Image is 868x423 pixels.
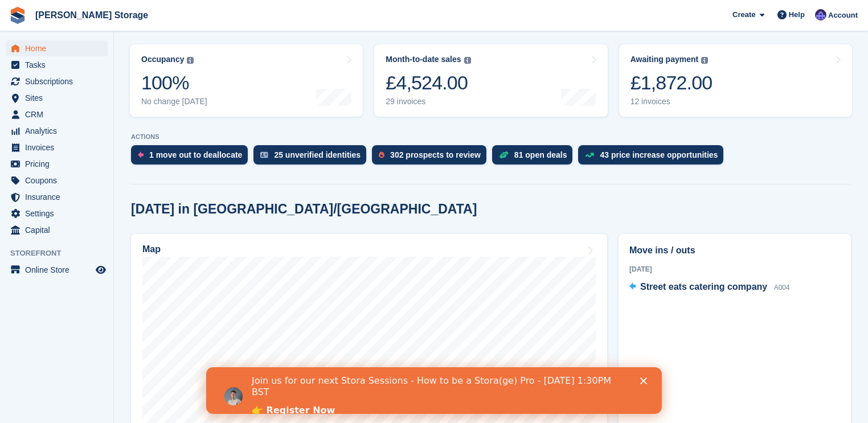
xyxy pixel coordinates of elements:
div: 81 open deals [514,150,567,159]
a: Month-to-date sales £4,524.00 29 invoices [374,44,607,117]
a: menu [6,222,108,238]
span: Online Store [25,262,93,278]
a: Street eats catering company A004 [629,280,790,295]
p: ACTIONS [131,133,851,141]
img: prospect-51fa495bee0391a8d652442698ab0144808aea92771e9ea1ae160a38d050c398.svg [379,151,384,158]
div: £1,872.00 [630,71,713,95]
div: Occupancy [141,55,184,64]
span: Subscriptions [25,73,93,89]
a: Occupancy 100% No change [DATE] [130,44,363,117]
a: 43 price increase opportunities [578,145,729,170]
span: Capital [25,222,93,238]
span: A004 [774,284,790,291]
a: menu [6,206,108,221]
a: menu [6,123,108,139]
div: No change [DATE] [141,97,207,106]
a: menu [6,73,108,89]
div: Awaiting payment [630,55,699,64]
img: verify_identity-adf6edd0f0f0b5bbfe63781bf79b02c33cf7c696d77639b501bdc392416b5a36.svg [260,151,268,158]
a: Preview store [94,263,108,277]
img: move_outs_to_deallocate_icon-f764333ba52eb49d3ac5e1228854f67142a1ed5810a6f6cc68b1a99e826820c5.svg [138,151,144,158]
a: menu [6,173,108,188]
div: 302 prospects to review [390,150,481,159]
img: deal-1b604bf984904fb50ccaf53a9ad4b4a5d6e5aea283cecdc64d6e3604feb123c2.svg [499,151,509,159]
span: Street eats catering company [640,282,767,291]
a: 302 prospects to review [372,145,492,170]
div: 43 price increase opportunities [600,150,718,159]
div: 100% [141,71,207,95]
img: icon-info-grey-7440780725fd019a000dd9b08b2336e03edf1995a4989e88bcd33f0948082b44.svg [464,57,471,64]
div: £4,524.00 [386,71,470,95]
div: [DATE] [629,264,840,274]
a: menu [6,139,108,155]
h2: [DATE] in [GEOGRAPHIC_DATA]/[GEOGRAPHIC_DATA] [131,202,477,217]
h2: Move ins / outs [629,244,840,257]
span: CRM [25,106,93,122]
img: icon-info-grey-7440780725fd019a000dd9b08b2336e03edf1995a4989e88bcd33f0948082b44.svg [701,57,708,64]
a: Awaiting payment £1,872.00 12 invoices [619,44,852,117]
img: price_increase_opportunities-93ffe204e8149a01c8c9dc8f82e8f89637d9d84a8eef4429ea346261dce0b2c0.svg [585,153,594,158]
span: Help [789,9,805,20]
span: Settings [25,206,93,221]
div: 25 unverified identities [274,150,361,159]
iframe: Intercom live chat banner [206,367,662,414]
a: menu [6,57,108,73]
a: 1 move out to deallocate [131,145,253,170]
div: 1 move out to deallocate [149,150,242,159]
span: Invoices [25,139,93,155]
div: 29 invoices [386,97,470,106]
img: icon-info-grey-7440780725fd019a000dd9b08b2336e03edf1995a4989e88bcd33f0948082b44.svg [187,57,194,64]
a: menu [6,106,108,122]
div: 12 invoices [630,97,713,106]
span: Home [25,40,93,56]
a: 25 unverified identities [253,145,372,170]
span: Storefront [10,248,113,259]
a: [PERSON_NAME] Storage [31,6,153,24]
span: Insurance [25,189,93,205]
a: menu [6,262,108,278]
div: Close [434,10,445,17]
a: 81 open deals [492,145,579,170]
a: menu [6,40,108,56]
a: menu [6,90,108,106]
div: Month-to-date sales [386,55,461,64]
img: stora-icon-8386f47178a22dfd0bd8f6a31ec36ba5ce8667c1dd55bd0f319d3a0aa187defe.svg [9,7,26,24]
span: Sites [25,90,93,106]
a: 👉 Register Now [46,38,129,50]
span: Create [732,9,755,20]
span: Coupons [25,173,93,188]
span: Analytics [25,123,93,139]
img: Tim Sinnott [815,9,826,20]
a: menu [6,156,108,172]
a: menu [6,189,108,205]
span: Account [828,10,858,21]
span: Pricing [25,156,93,172]
span: Tasks [25,57,93,73]
h2: Map [142,244,161,254]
